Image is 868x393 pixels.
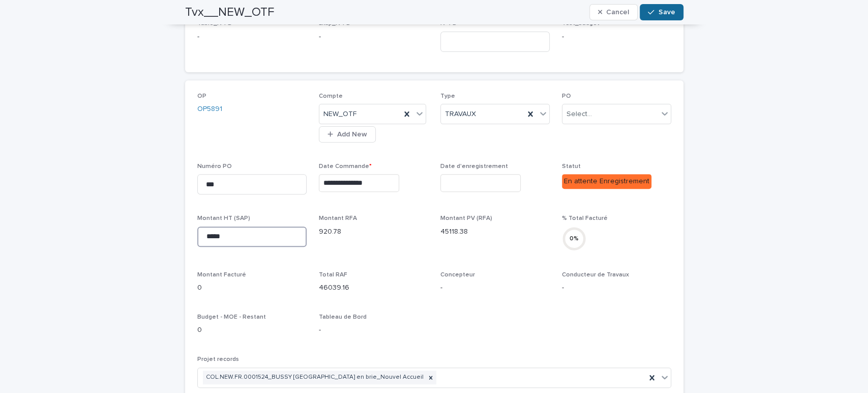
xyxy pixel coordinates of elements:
span: Date d'enregistrement [440,163,508,170]
div: Select... [566,109,592,120]
span: Montant Facturé [197,272,246,278]
span: NEW_OTF [323,109,356,120]
a: OP5891 [197,104,222,115]
button: Cancel [589,4,638,20]
p: 0 [197,325,307,335]
p: - [562,283,671,293]
div: 0 % [562,233,586,244]
h2: Tvx__NEW_OTF [185,5,274,20]
span: Statut [562,163,581,170]
span: Compte [319,93,343,99]
button: Save [640,4,683,20]
span: Cancel [606,9,629,16]
span: Numéro PO [197,163,232,170]
span: PO [562,93,571,99]
span: TRAVAUX [445,109,476,120]
span: Budget - MOE - Restant [197,314,266,320]
span: Tableau de Bord [319,314,367,320]
div: COL.NEW.FR.0001524_BUSSY [GEOGRAPHIC_DATA] en brie_Nouvel Accueil [203,371,425,384]
span: Concepteur [440,272,475,278]
p: 0 [197,283,307,293]
p: - [319,325,428,335]
span: Total RAF [319,272,347,278]
p: 920.78 [319,227,428,237]
button: Add New [319,126,376,143]
span: Type [440,93,455,99]
span: Projet records [197,356,239,362]
div: En attente Enregistrement [562,174,651,189]
p: 46039.16 [319,283,428,293]
span: Add New [337,131,367,138]
p: - [319,32,428,42]
p: - [197,32,307,42]
p: - [440,283,550,293]
span: OP [197,93,206,99]
span: Conducteur de Travaux [562,272,629,278]
span: Save [659,9,675,16]
span: Date Commande [319,163,372,170]
span: Montant RFA [319,215,357,221]
p: 45118.38 [440,227,550,237]
span: Montant HT (SAP) [197,215,250,221]
span: % Total Facturé [562,215,608,221]
span: Montant PV (RFA) [440,215,492,221]
p: - [562,32,671,42]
